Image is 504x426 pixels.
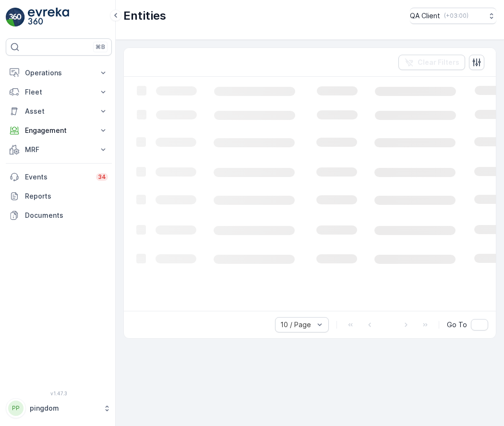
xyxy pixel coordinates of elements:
button: QA Client(+03:00) [410,8,496,24]
button: Fleet [6,83,112,102]
p: QA Client [410,11,440,21]
img: logo [6,8,25,27]
p: Fleet [25,87,93,97]
button: Asset [6,102,112,121]
p: Asset [25,106,93,116]
p: Entities [123,8,166,24]
p: Clear Filters [418,58,459,67]
p: pingdom [30,403,98,413]
p: Reports [25,191,108,201]
p: Engagement [25,126,93,135]
a: Events34 [6,167,112,187]
button: Operations [6,63,112,83]
a: Documents [6,206,112,225]
p: Documents [25,211,108,220]
a: Reports [6,187,112,206]
button: Clear Filters [398,55,465,70]
p: Operations [25,68,93,78]
img: logo_light-DOdMpM7g.png [28,8,69,27]
div: PP [8,401,24,416]
p: 34 [98,173,106,181]
span: v 1.47.3 [6,390,112,396]
p: MRF [25,145,93,154]
p: Events [25,172,90,182]
button: MRF [6,140,112,159]
button: PPpingdom [6,398,112,418]
p: ( +03:00 ) [444,12,468,20]
p: ⌘B [96,43,105,51]
span: Go To [447,320,467,330]
button: Engagement [6,121,112,140]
